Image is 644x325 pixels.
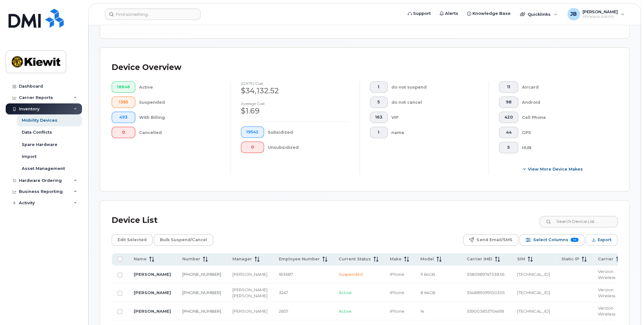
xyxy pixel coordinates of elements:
[499,127,518,138] button: 44
[268,126,350,138] div: Subsidized
[118,235,147,245] span: Edit Selected
[467,256,492,262] span: Carrier IMEI
[134,290,171,295] a: [PERSON_NAME]
[403,7,435,20] a: Support
[563,8,629,20] div: Jessica Bussen
[504,84,513,90] span: 11
[139,81,221,93] div: Active
[390,272,404,277] span: iPhone
[182,309,221,314] a: [PHONE_NUMBER]
[232,308,267,314] div: [PERSON_NAME]
[112,127,135,138] button: 0
[598,256,613,262] span: Carrier
[467,272,504,277] span: 358098974733836
[391,81,479,93] div: do not suspend
[583,14,618,19] span: Wireless Admin
[279,256,320,262] span: Employee Number
[139,96,221,108] div: Suspended
[445,10,458,17] span: Alerts
[279,309,288,314] span: 2857
[504,100,513,105] span: 98
[517,309,550,314] span: [TECHNICAL_ID]
[339,309,352,314] span: Active
[504,130,513,135] span: 44
[583,9,618,14] span: [PERSON_NAME]
[117,84,130,90] span: 18848
[390,309,404,314] span: iPhone
[570,10,577,18] span: JB
[370,96,388,108] button: 5
[112,234,153,246] button: Edit Selected
[182,290,221,295] a: [PHONE_NUMBER]
[499,81,518,93] button: 11
[463,7,515,20] a: Knowledge Base
[617,298,639,320] iframe: Messenger Launcher
[598,235,612,245] span: Export
[477,235,512,245] span: Send Email/SMS
[420,272,435,277] span: 11 64GB
[533,235,568,245] span: Select Columns
[112,81,135,93] button: 18848
[232,287,267,293] div: [PERSON_NAME]
[499,112,518,123] button: 420
[391,112,479,123] div: VIP
[105,9,201,20] input: Find something...
[154,234,213,246] button: Bulk Suspend/Cancel
[246,130,259,135] span: 19542
[241,126,264,138] button: 19542
[232,293,267,299] div: [PERSON_NAME]
[522,112,608,123] div: Cell Phone
[241,85,349,96] div: $34,132.52
[561,256,579,262] span: Static IP
[160,235,207,245] span: Bulk Suspend/Cancel
[112,59,181,76] div: Device Overview
[182,272,221,277] a: [PHONE_NUMBER]
[420,256,434,262] span: Model
[516,8,562,20] div: Quicklinks
[586,234,618,246] button: Export
[246,145,259,150] span: 0
[375,100,382,105] span: 5
[279,290,288,295] span: 3247
[232,271,267,277] div: [PERSON_NAME]
[241,106,349,116] div: $1.69
[522,127,608,138] div: GPS
[540,216,618,227] input: Search Device List ...
[522,81,608,93] div: Aircard
[598,305,615,316] span: Verizon Wireless
[390,256,401,262] span: Make
[435,7,463,20] a: Alerts
[241,102,349,106] h4: Average cost
[370,112,388,123] button: 163
[463,234,518,246] button: Send Email/SMS
[598,269,615,280] span: Verizon Wireless
[504,115,513,120] span: 420
[528,166,583,172] span: View More Device Makes
[519,234,584,246] button: Select Columns 14
[339,256,371,262] span: Current Status
[134,309,171,314] a: [PERSON_NAME]
[117,100,130,105] span: 1365
[499,163,607,175] button: View More Device Makes
[241,81,349,85] h4: [DATE] cost
[139,112,221,123] div: With Billing
[467,309,504,314] span: 359003853704618
[375,115,382,120] span: 163
[528,12,551,17] span: Quicklinks
[522,96,608,108] div: Android
[472,10,511,17] span: Knowledge Base
[112,212,158,229] div: Device List
[339,272,363,277] span: Suspended
[112,96,135,108] button: 1365
[499,96,518,108] button: 98
[598,287,615,298] span: Verizon Wireless
[112,112,135,123] button: 493
[279,272,293,277] span: 183687
[517,256,525,262] span: SIM
[390,290,404,295] span: iPhone
[241,142,264,153] button: 0
[117,115,130,120] span: 493
[499,142,518,153] button: 5
[517,290,550,295] span: [TECHNICAL_ID]
[375,84,382,90] span: 1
